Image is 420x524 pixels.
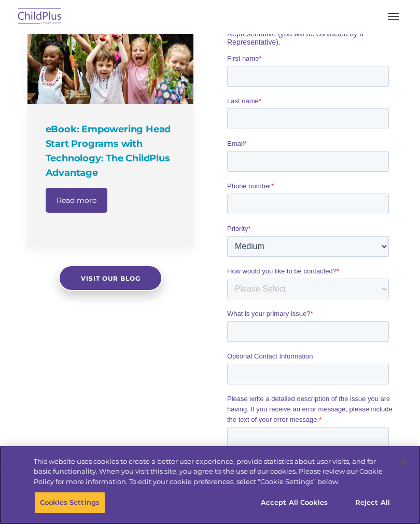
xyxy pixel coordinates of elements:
button: Reject All [340,492,405,514]
div: This website uses cookies to create a better user experience, provide statistics about user visit... [34,457,391,487]
img: ChildPlus by Procare Solutions [16,5,64,29]
button: Accept All Cookies [255,492,333,514]
a: Visit our blog [59,265,162,291]
button: Close [392,451,415,474]
h4: eBook: Empowering Head Start Programs with Technology: The ChildPlus Advantage [46,122,178,180]
a: Read more [46,188,107,213]
button: Cookies Settings [34,492,105,514]
span: Visit our blog [80,274,140,282]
